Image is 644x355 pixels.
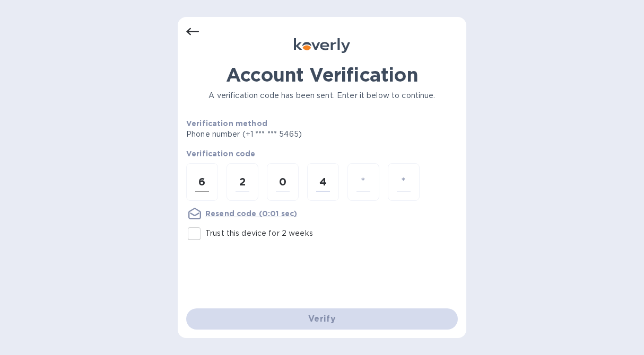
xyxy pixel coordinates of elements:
[186,148,458,159] p: Verification code
[205,209,297,218] u: Resend code (0:01 sec)
[186,119,267,128] b: Verification method
[186,129,383,140] p: Phone number (+1 *** *** 5465)
[205,228,313,239] p: Trust this device for 2 weeks
[186,64,458,86] h1: Account Verification
[186,90,458,101] p: A verification code has been sent. Enter it below to continue.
